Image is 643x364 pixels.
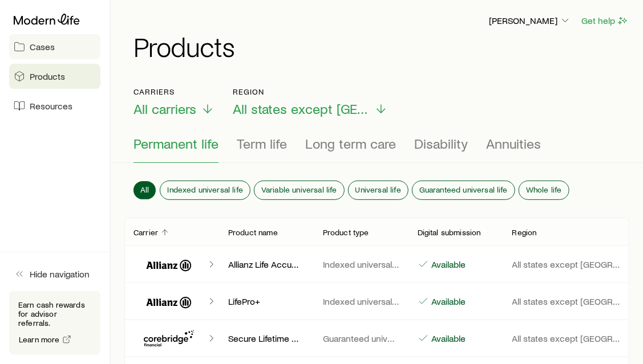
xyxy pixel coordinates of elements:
[429,333,466,344] p: Available
[134,87,215,96] p: Carriers
[228,228,278,237] p: Product name
[486,136,541,152] span: Annuities
[512,228,537,237] p: Region
[414,136,468,152] span: Disability
[526,185,562,194] span: Whole life
[233,87,388,117] button: RegionAll states except [GEOGRAPHIC_DATA]
[254,181,344,199] button: Variable universal life
[9,64,100,89] a: Products
[160,181,250,199] button: Indexed universal life
[429,259,466,270] p: Available
[134,32,629,60] h1: Products
[418,228,481,237] p: Digital submission
[134,181,156,199] button: All
[519,181,569,199] button: Whole life
[9,93,100,118] a: Resources
[228,259,305,270] p: Allianz Life Accumulator
[19,336,60,343] span: Learn more
[134,136,620,163] div: Product types
[323,228,369,237] p: Product type
[134,228,158,237] p: Carrier
[9,34,100,59] a: Cases
[323,333,399,344] p: Guaranteed universal life
[30,100,72,112] span: Resources
[512,296,620,307] p: All states except [GEOGRAPHIC_DATA]
[512,259,620,270] p: All states except [GEOGRAPHIC_DATA]
[489,15,571,26] p: [PERSON_NAME]
[134,136,219,152] span: Permanent life
[429,296,466,307] p: Available
[233,87,388,96] p: Region
[134,87,215,117] button: CarriersAll carriers
[419,185,508,194] span: Guaranteed universal life
[228,296,305,307] p: LifePro+
[323,259,399,270] p: Indexed universal life
[9,261,100,287] button: Hide navigation
[488,14,572,28] button: [PERSON_NAME]
[30,268,90,280] span: Hide navigation
[349,181,408,199] button: Universal life
[167,185,243,194] span: Indexed universal life
[228,333,305,344] p: Secure Lifetime GUL 3
[233,101,370,117] span: All states except [GEOGRAPHIC_DATA]
[18,300,91,328] p: Earn cash rewards for advisor referrals.
[261,185,337,194] span: Variable universal life
[30,71,65,82] span: Products
[140,185,149,194] span: All
[134,101,196,117] span: All carriers
[512,333,620,344] p: All states except [GEOGRAPHIC_DATA]
[323,296,399,307] p: Indexed universal life
[305,136,396,152] span: Long term care
[581,14,629,27] button: Get help
[413,181,515,199] button: Guaranteed universal life
[9,291,100,355] div: Earn cash rewards for advisor referrals.Learn more
[355,185,401,194] span: Universal life
[30,41,55,52] span: Cases
[237,136,287,152] span: Term life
